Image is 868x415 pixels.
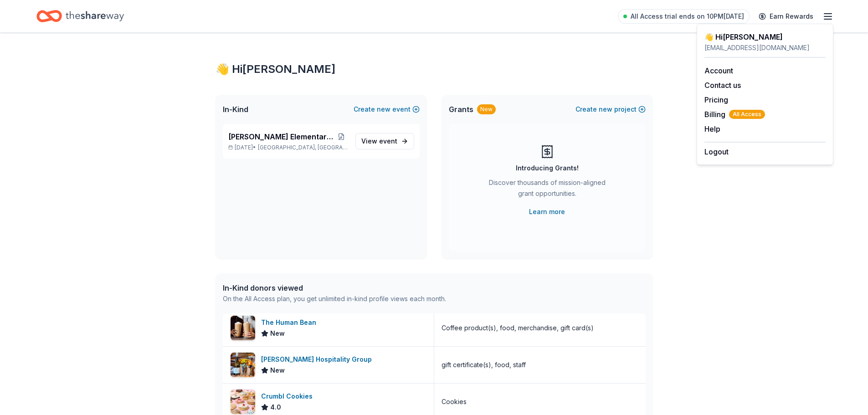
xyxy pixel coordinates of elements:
[704,31,826,42] div: 👋 Hi [PERSON_NAME]
[704,109,765,120] span: Billing
[261,354,375,365] div: [PERSON_NAME] Hospitality Group
[704,109,765,120] button: BillingAll Access
[379,137,397,145] span: event
[704,66,733,75] a: Account
[704,123,720,134] button: Help
[442,396,467,407] div: Cookies
[258,144,348,151] span: [GEOGRAPHIC_DATA], [GEOGRAPHIC_DATA]
[223,293,446,304] div: On the All Access plan, you get unlimited in-kind profile views each month.
[355,133,414,149] a: View event
[223,282,446,293] div: In-Kind donors viewed
[216,62,653,77] div: 👋 Hi [PERSON_NAME]
[270,365,285,376] span: New
[704,95,728,104] a: Pricing
[354,104,420,115] button: Createnewevent
[704,146,729,157] button: Logout
[631,11,744,22] span: All Access trial ends on 10PM[DATE]
[261,391,316,402] div: Crumbl Cookies
[228,131,335,142] span: [PERSON_NAME] Elementary Fall Festival
[442,323,594,333] div: Coffee product(s), food, merchandise, gift card(s)
[618,9,750,24] a: All Access trial ends on 10PM[DATE]
[704,80,741,91] button: Contact us
[231,389,255,414] img: Image for Crumbl Cookies
[442,359,526,370] div: gift certificate(s), food, staff
[599,104,612,115] span: new
[753,8,819,25] a: Earn Rewards
[231,353,255,377] img: Image for Berg Hospitality Group
[377,104,390,115] span: new
[36,5,124,27] a: Home
[477,104,496,114] div: New
[575,104,646,115] button: Createnewproject
[449,104,473,115] span: Grants
[270,328,285,339] span: New
[231,316,255,340] img: Image for The Human Bean
[704,42,826,53] div: [EMAIL_ADDRESS][DOMAIN_NAME]
[516,163,579,174] div: Introducing Grants!
[361,136,397,147] span: View
[729,110,765,119] span: All Access
[270,402,281,413] span: 4.0
[485,177,609,203] div: Discover thousands of mission-aligned grant opportunities.
[223,104,248,115] span: In-Kind
[261,317,320,328] div: The Human Bean
[228,144,348,151] p: [DATE] •
[529,206,565,217] a: Learn more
